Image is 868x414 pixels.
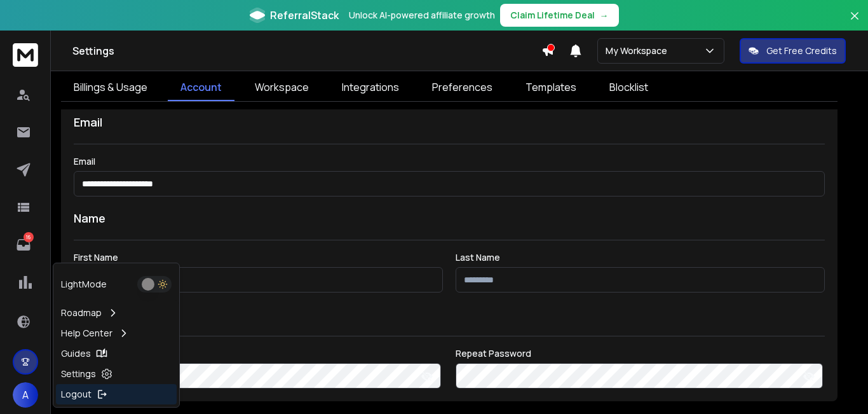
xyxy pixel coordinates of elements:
[61,347,91,360] p: Guides
[61,278,107,291] p: Light Mode
[500,4,619,27] button: Claim Lifetime Deal→
[766,45,837,57] p: Get Free Credits
[56,364,177,384] a: Settings
[600,9,609,22] span: →
[419,74,505,101] a: Preferences
[74,157,825,166] label: Email
[56,323,177,343] a: Help Center
[13,382,38,408] button: A
[597,74,661,101] a: Blocklist
[270,8,339,23] span: ReferralStack
[56,343,177,364] a: Guides
[740,38,846,64] button: Get Free Credits
[24,232,34,242] p: 16
[606,45,672,57] p: My Workspace
[242,74,322,101] a: Workspace
[349,9,495,22] p: Unlock AI-powered affiliate growth
[61,74,160,101] a: Billings & Usage
[74,113,825,131] h1: Email
[513,74,589,101] a: Templates
[61,307,102,319] p: Roadmap
[61,327,112,340] p: Help Center
[456,349,825,358] label: Repeat Password
[74,349,443,358] label: Enter Password
[846,8,863,38] button: Close banner
[56,303,177,323] a: Roadmap
[329,74,412,101] a: Integrations
[74,253,443,262] label: First Name
[168,74,234,101] a: Account
[456,253,825,262] label: Last Name
[61,388,92,401] p: Logout
[74,209,825,227] h1: Name
[61,368,96,380] p: Settings
[11,232,36,258] a: 16
[72,43,541,59] h1: Settings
